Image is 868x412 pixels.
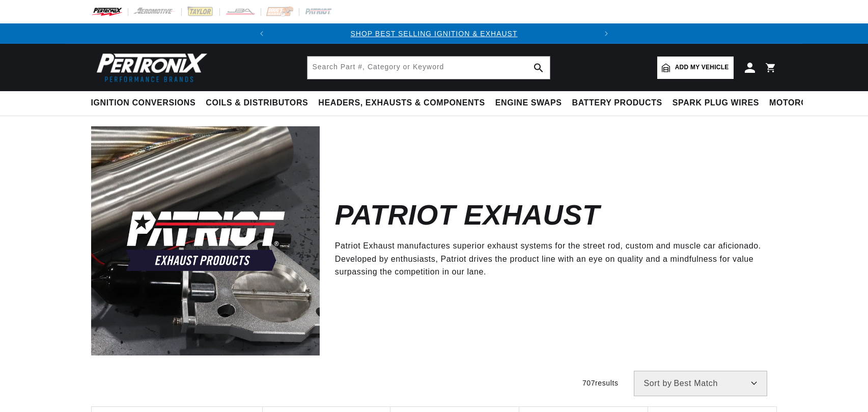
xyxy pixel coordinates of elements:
img: Patriot Exhaust [91,126,320,355]
span: Spark Plug Wires [673,98,759,108]
img: Pertronix [91,50,208,85]
button: search button [527,57,550,79]
summary: Headers, Exhausts & Components [313,91,490,115]
span: Add my vehicle [675,63,729,72]
input: Search Part #, Category or Keyword [307,57,550,79]
button: Translation missing: en.sections.announcements.previous_announcement [251,23,272,44]
summary: Spark Plug Wires [667,91,764,115]
div: Announcement [272,28,596,39]
div: 1 of 2 [272,28,596,39]
span: Engine Swaps [495,98,562,108]
a: SHOP BEST SELLING IGNITION & EXHAUST [350,30,517,38]
summary: Motorcycle [764,91,835,115]
span: Headers, Exhausts & Components [318,98,485,108]
slideshow-component: Translation missing: en.sections.announcements.announcement_bar [66,23,803,44]
p: Patriot Exhaust manufactures superior exhaust systems for the street rod, custom and muscle car a... [335,239,762,279]
select: Sort by [634,371,767,396]
span: Ignition Conversions [91,98,196,108]
summary: Battery Products [567,91,667,115]
h2: Patriot Exhaust [335,203,600,227]
summary: Coils & Distributors [201,91,313,115]
span: 707 results [582,379,619,387]
span: Battery Products [572,98,662,108]
button: Translation missing: en.sections.announcements.next_announcement [596,23,617,44]
a: Add my vehicle [657,57,734,79]
span: Coils & Distributors [206,98,308,108]
span: Sort by [644,379,672,388]
summary: Engine Swaps [490,91,567,115]
summary: Ignition Conversions [91,91,201,115]
span: Motorcycle [769,98,830,108]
